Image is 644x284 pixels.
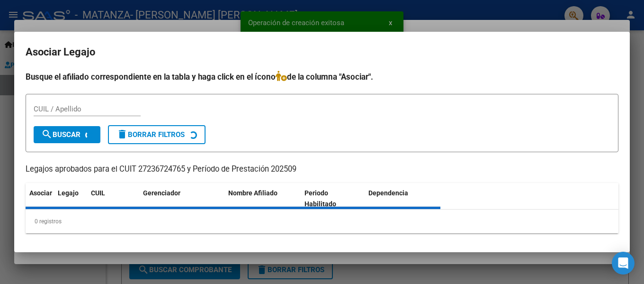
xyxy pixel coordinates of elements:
div: 0 registros [26,210,618,233]
h4: Busque el afiliado correspondiente en la tabla y haga click en el ícono de la columna "Asociar". [26,71,618,83]
p: Legajos aprobados para el CUIT 27236724765 y Período de Prestación 202509 [26,164,618,175]
span: Periodo Habilitado [304,189,336,208]
datatable-header-cell: Periodo Habilitado [301,183,365,214]
mat-icon: delete [116,128,128,140]
datatable-header-cell: Gerenciador [139,183,224,214]
datatable-header-cell: Legajo [54,183,87,214]
button: Buscar [34,126,100,143]
span: CUIL [91,189,105,197]
span: Legajo [58,189,79,197]
div: Open Intercom Messenger [612,252,635,275]
datatable-header-cell: CUIL [87,183,139,214]
mat-icon: search [41,128,53,140]
datatable-header-cell: Asociar [26,183,54,214]
span: Gerenciador [143,189,180,197]
datatable-header-cell: Nombre Afiliado [224,183,301,214]
button: Borrar Filtros [108,125,206,144]
h2: Asociar Legajo [26,43,618,61]
span: Asociar [29,189,52,197]
span: Buscar [41,130,80,139]
datatable-header-cell: Dependencia [365,183,441,214]
span: Nombre Afiliado [228,189,277,197]
span: Borrar Filtros [116,130,185,139]
span: Dependencia [368,189,408,197]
